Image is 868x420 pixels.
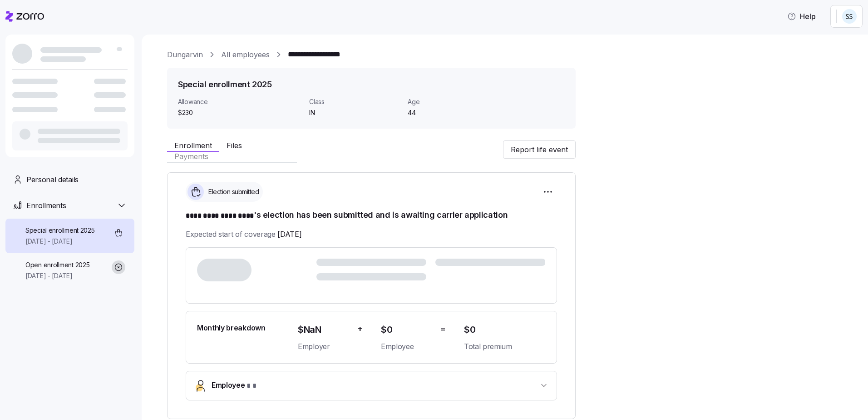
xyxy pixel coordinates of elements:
[174,142,212,149] span: Enrollment
[440,322,446,335] span: =
[25,226,95,235] span: Special enrollment 2025
[221,49,270,60] a: All employees
[26,200,66,211] span: Enrollments
[408,97,499,106] span: Age
[298,322,350,337] span: $NaN
[174,153,208,160] span: Payments
[464,341,546,352] span: Total premium
[298,341,350,352] span: Employer
[842,9,857,24] img: b3a65cbeab486ed89755b86cd886e362
[780,7,823,25] button: Help
[26,174,79,185] span: Personal details
[25,260,89,270] span: Open enrollment 2025
[178,97,302,106] span: Allowance
[503,140,576,159] button: Report life event
[178,79,272,90] h1: Special enrollment 2025
[309,108,400,117] span: IN
[25,271,89,280] span: [DATE] - [DATE]
[511,144,568,155] span: Report life event
[277,229,301,240] span: [DATE]
[186,209,557,222] h1: 's election has been submitted and is awaiting carrier application
[309,97,400,106] span: Class
[381,341,433,352] span: Employee
[25,237,95,246] span: [DATE] - [DATE]
[186,229,301,240] span: Expected start of coverage
[206,187,259,196] span: Election submitted
[357,322,363,335] span: +
[408,108,499,117] span: 44
[178,108,302,117] span: $230
[186,371,557,400] button: Employee* *
[212,380,256,392] span: Employee
[787,11,816,22] span: Help
[167,49,203,60] a: Dungarvin
[464,322,546,337] span: $0
[197,322,266,334] span: Monthly breakdown
[227,142,242,149] span: Files
[381,322,433,337] span: $0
